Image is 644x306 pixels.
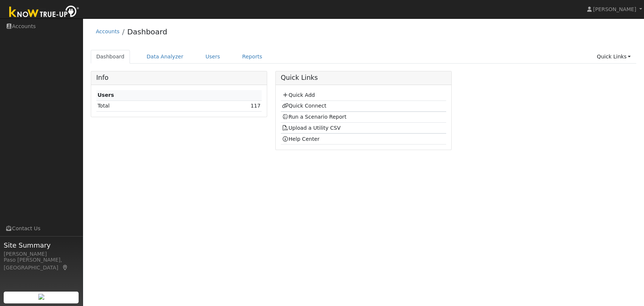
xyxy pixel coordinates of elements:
a: Accounts [96,28,120,34]
div: Paso [PERSON_NAME], [GEOGRAPHIC_DATA] [4,256,79,272]
a: Quick Links [591,50,636,64]
a: Data Analyzer [141,50,189,64]
a: Users [200,50,226,64]
img: retrieve [38,294,44,300]
span: [PERSON_NAME] [593,6,636,12]
img: Know True-Up [6,4,83,21]
a: Map [62,265,69,271]
a: Dashboard [127,27,168,36]
span: Site Summary [4,240,79,250]
a: Reports [237,50,268,64]
a: Dashboard [91,50,130,64]
div: [PERSON_NAME] [4,250,79,258]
